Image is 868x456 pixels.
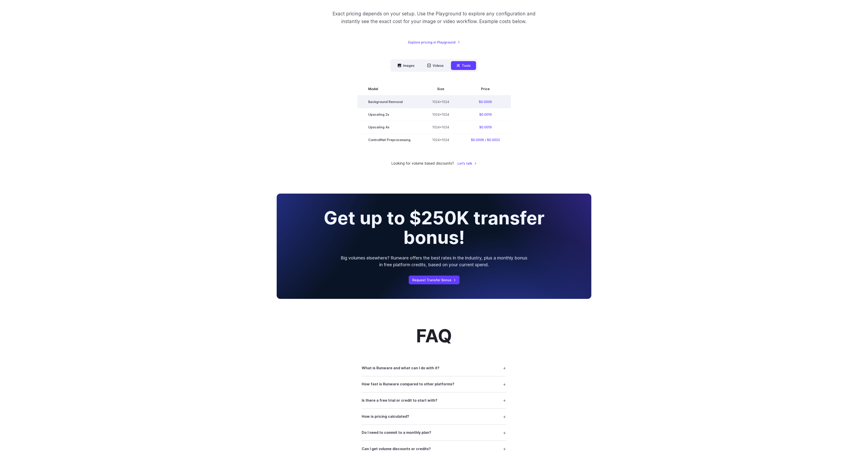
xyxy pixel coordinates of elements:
td: 1024x1024 [421,95,460,108]
button: Tools [451,61,476,70]
td: Upscaling 4x [357,121,421,134]
td: Background Removal [357,95,421,108]
a: Explore pricing in Playground [408,40,460,45]
th: Size [421,83,460,95]
a: Request Transfer Bonus [409,276,460,284]
td: 1024x1024 [421,108,460,121]
td: $0.0006 / $0.0032 [460,134,511,146]
td: 1024x1024 [421,121,460,134]
summary: How fast is Runware compared to other platforms? [362,380,506,389]
h3: Do I need to commit to a monthly plan? [362,430,431,436]
td: $0.0006 [460,95,511,108]
h3: Is there a free trial or credit to start with? [362,398,437,403]
h3: How is pricing calculated? [362,414,409,420]
p: Exact pricing depends on your setup. Use the Playground to explore any configuration and instantl... [324,10,544,25]
summary: Is there a free trial or credit to start with? [362,396,506,405]
summary: Can I get volume discounts or credits? [362,444,506,453]
a: Let's talk [458,161,477,166]
p: Big volumes elsewhere? Runware offers the best rates in the industry, plus a monthly bonus in fre... [340,254,528,268]
td: $0.0019 [460,121,511,134]
td: 1024x1024 [421,134,460,146]
summary: What is Runware and what can I do with it? [362,364,506,372]
td: ControlNet Preprocessing [357,134,421,146]
h2: Get up to $250K transfer bonus! [320,208,548,247]
th: Model [357,83,421,95]
h3: What is Runware and what can I do with it? [362,365,439,371]
th: Price [460,83,511,95]
summary: Do I need to commit to a monthly plan? [362,428,506,437]
td: Upscaling 2x [357,108,421,121]
h3: Can I get volume discounts or credits? [362,446,431,452]
button: Images [392,61,420,70]
summary: How is pricing calculated? [362,412,506,421]
h3: How fast is Runware compared to other platforms? [362,381,454,387]
td: $0.0019 [460,108,511,121]
h2: FAQ [416,326,452,346]
button: Videos [422,61,449,70]
small: Looking for volume based discounts? [391,161,454,166]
